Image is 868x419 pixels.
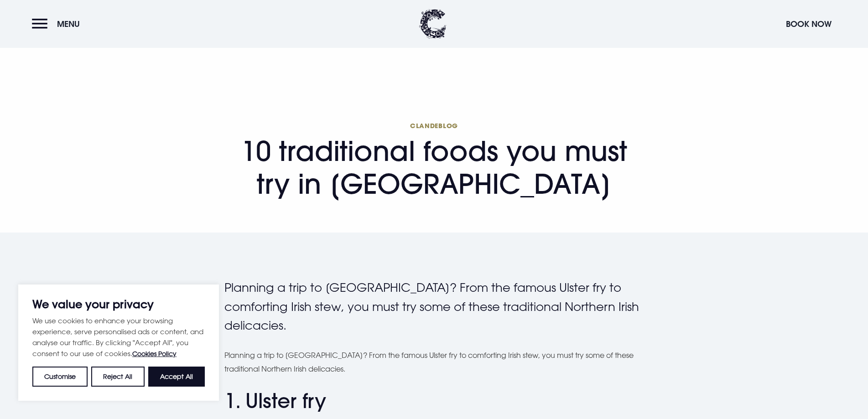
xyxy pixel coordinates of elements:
p: We value your privacy [32,299,205,310]
p: Planning a trip to [GEOGRAPHIC_DATA]? From the famous Ulster fry to comforting Irish stew, you mu... [224,348,644,376]
button: Customise [32,367,88,387]
h2: 1. Ulster fry [224,389,644,413]
a: Cookies Policy [132,350,177,357]
img: Clandeboye Lodge [419,9,447,39]
span: Clandeblog [224,121,644,130]
p: We use cookies to enhance your browsing experience, serve personalised ads or content, and analys... [32,315,205,359]
button: Reject All [91,367,144,387]
p: Planning a trip to [GEOGRAPHIC_DATA]? From the famous Ulster fry to comforting Irish stew, you mu... [224,278,644,335]
button: Book Now [781,14,836,34]
span: Menu [57,19,80,29]
button: Accept All [148,367,205,387]
h1: 10 traditional foods you must try in [GEOGRAPHIC_DATA] [224,121,644,200]
div: We value your privacy [18,285,219,401]
button: Menu [32,14,84,34]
